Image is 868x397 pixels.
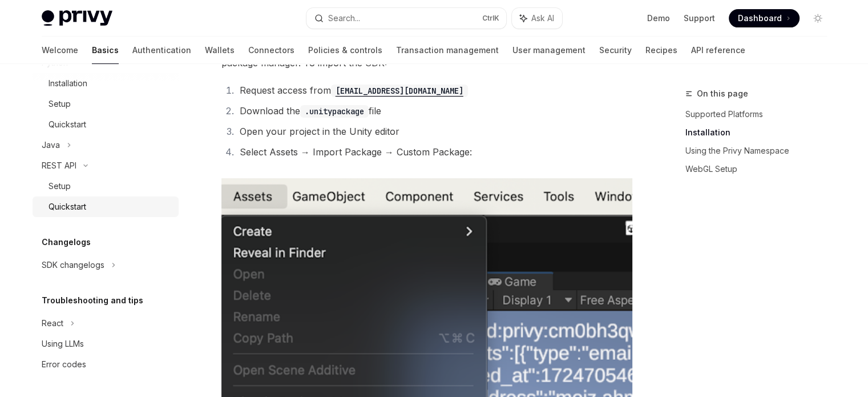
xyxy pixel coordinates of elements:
[49,118,86,131] div: Quickstart
[647,13,670,24] a: Demo
[685,142,836,160] a: Using the Privy Namespace
[132,37,191,64] a: Authentication
[684,13,715,24] a: Support
[738,13,782,24] span: Dashboard
[331,85,468,97] code: [EMAIL_ADDRESS][DOMAIN_NAME]
[205,37,235,64] a: Wallets
[685,160,836,178] a: WebGL Setup
[308,37,382,64] a: Policies & controls
[697,87,748,101] span: On this page
[49,97,71,111] div: Setup
[33,176,179,197] a: Setup
[33,114,179,135] a: Quickstart
[248,37,294,64] a: Connectors
[33,197,179,217] a: Quickstart
[531,13,554,24] span: Ask AI
[42,358,86,371] div: Error codes
[42,258,104,272] div: SDK changelogs
[685,105,836,123] a: Supported Platforms
[331,85,468,96] a: [EMAIL_ADDRESS][DOMAIN_NAME]
[49,200,86,214] div: Quickstart
[236,82,633,98] li: Request access from
[236,103,633,119] li: Download the file
[306,8,506,29] button: Search...CtrlK
[42,159,76,173] div: REST API
[685,123,836,142] a: Installation
[236,144,633,160] li: Select Assets → Import Package → Custom Package:
[42,10,112,26] img: light logo
[42,235,91,249] h5: Changelogs
[33,73,179,94] a: Installation
[42,294,143,307] h5: Troubleshooting and tips
[300,105,369,118] code: .unitypackage
[33,334,179,354] a: Using LLMs
[42,138,60,152] div: Java
[809,9,827,27] button: Toggle dark mode
[42,37,78,64] a: Welcome
[645,37,677,64] a: Recipes
[33,94,179,114] a: Setup
[42,316,63,330] div: React
[512,37,586,64] a: User management
[599,37,632,64] a: Security
[512,8,562,29] button: Ask AI
[482,14,499,23] span: Ctrl K
[729,9,800,27] a: Dashboard
[49,77,87,90] div: Installation
[49,179,71,193] div: Setup
[42,337,84,351] div: Using LLMs
[92,37,119,64] a: Basics
[328,11,360,25] div: Search...
[396,37,499,64] a: Transaction management
[33,354,179,375] a: Error codes
[691,37,745,64] a: API reference
[236,123,633,139] li: Open your project in the Unity editor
